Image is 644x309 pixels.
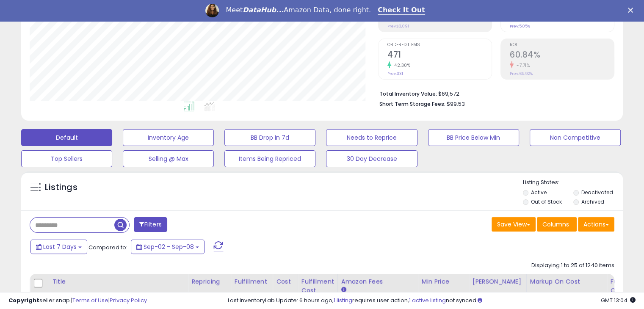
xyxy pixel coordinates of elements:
span: ROI [510,43,614,47]
label: Out of Stock [531,198,562,205]
div: seller snap | | [8,297,147,305]
button: Selling @ Max [123,150,214,167]
div: Meet Amazon Data, done right. [226,6,371,14]
button: Columns [537,217,577,232]
span: Compared to: [88,243,127,251]
button: BB Price Below Min [428,129,519,146]
button: Non Competitive [530,129,621,146]
div: Close [628,8,636,13]
img: Profile image for Georgie [205,4,219,17]
label: Deactivated [581,189,613,196]
th: The percentage added to the cost of goods (COGS) that forms the calculator for Min & Max prices. [526,274,607,307]
span: Columns [542,220,569,229]
div: Cost [276,277,294,286]
p: Listing States: [523,179,623,187]
small: Prev: 331 [387,71,403,76]
span: Ordered Items [387,43,492,47]
span: Sep-02 - Sep-08 [144,243,194,251]
button: Default [21,129,112,146]
li: $69,572 [379,88,608,98]
span: Last 7 Days [43,243,77,251]
strong: Copyright [8,296,39,304]
a: 1 active listing [409,296,446,304]
a: Terms of Use [72,296,108,304]
b: Total Inventory Value: [379,90,437,97]
div: Amazon Fees [341,277,415,286]
button: BB Drop in 7d [224,129,315,146]
span: 2025-09-16 13:04 GMT [601,296,636,304]
a: Check It Out [378,6,425,15]
span: $99.53 [447,100,465,108]
small: 42.30% [391,62,410,69]
div: Min Price [422,277,465,286]
button: Filters [134,217,167,232]
button: Save View [492,217,536,232]
button: Needs to Reprice [326,129,417,146]
a: Privacy Policy [110,296,147,304]
h2: 60.84% [510,50,614,61]
div: Fulfillable Quantity [611,277,640,295]
label: Active [531,189,547,196]
button: Items Being Repriced [224,150,315,167]
label: Archived [581,198,604,205]
small: -7.71% [514,62,530,69]
small: Prev: 65.92% [510,71,533,76]
h2: 471 [387,50,492,61]
button: Actions [578,217,614,232]
button: Sep-02 - Sep-08 [131,240,205,254]
div: Markup on Cost [530,277,603,286]
small: Prev: 5.05% [510,24,530,29]
button: Inventory Age [123,129,214,146]
a: 1 listing [334,296,352,304]
div: Title [52,277,184,286]
b: Short Term Storage Fees: [379,100,445,108]
h5: Listings [45,182,77,193]
button: Top Sellers [21,150,112,167]
button: Last 7 Days [30,240,87,254]
div: Fulfillment [235,277,269,286]
div: Last InventoryLab Update: 6 hours ago, requires user action, not synced. [228,297,636,305]
div: [PERSON_NAME] [473,277,523,286]
small: Prev: $3,091 [387,24,409,29]
button: 30 Day Decrease [326,150,417,167]
div: Displaying 1 to 25 of 1240 items [531,262,614,270]
div: Fulfillment Cost [301,277,334,295]
div: Repricing [191,277,227,286]
i: DataHub... [243,6,284,14]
